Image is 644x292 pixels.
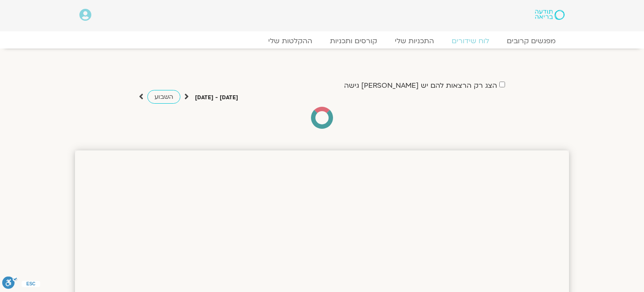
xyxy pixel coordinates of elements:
span: השבוע [154,93,173,101]
a: ההקלטות שלי [259,37,321,45]
a: התכניות שלי [386,37,443,45]
a: מפגשים קרובים [498,37,565,45]
nav: Menu [79,37,565,45]
a: השבוע [147,90,180,104]
a: לוח שידורים [443,37,498,45]
label: הצג רק הרצאות להם יש [PERSON_NAME] גישה [344,82,497,90]
p: [DATE] - [DATE] [195,93,238,102]
a: קורסים ותכניות [321,37,386,45]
